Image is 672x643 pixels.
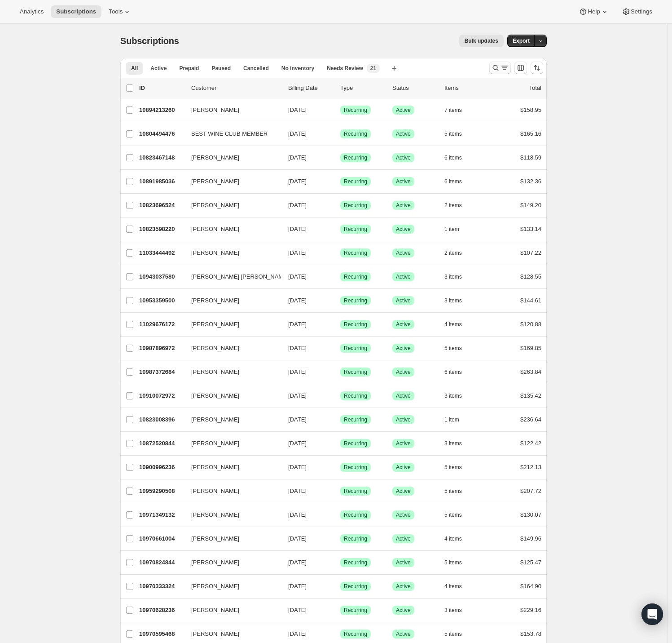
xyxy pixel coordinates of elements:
[444,130,462,137] span: 5 items
[186,246,276,260] button: [PERSON_NAME]
[520,154,541,161] span: $118.59
[191,487,239,496] span: [PERSON_NAME]
[51,5,101,18] button: Subscriptions
[344,154,367,161] span: Recurring
[489,62,511,74] button: Search and filter results
[465,37,498,44] span: Bulk updates
[139,413,541,426] div: 10823008396[PERSON_NAME][DATE]SuccessRecurringSuccessActive1 item$236.64
[444,368,462,376] span: 6 items
[444,461,472,474] button: 5 items
[444,223,469,235] button: 1 item
[520,416,541,423] span: $236.64
[139,606,184,615] p: 10970628236
[444,202,462,209] span: 2 items
[139,390,541,402] div: 10910072972[PERSON_NAME][DATE]SuccessRecurringSuccessActive3 items$135.42
[444,294,472,307] button: 3 items
[520,392,541,399] span: $135.42
[139,415,184,424] p: 10823008396
[444,416,459,423] span: 1 item
[139,106,184,115] p: 10894213260
[139,272,184,281] p: 10943037580
[444,226,459,233] span: 1 item
[191,534,239,543] span: [PERSON_NAME]
[396,321,411,328] span: Active
[520,440,541,447] span: $122.42
[288,178,307,185] span: [DATE]
[139,84,184,93] p: ID
[444,128,472,140] button: 5 items
[344,368,367,376] span: Recurring
[444,532,472,545] button: 4 items
[186,389,276,403] button: [PERSON_NAME]
[191,630,239,639] span: [PERSON_NAME]
[186,365,276,379] button: [PERSON_NAME]
[396,607,411,614] span: Active
[444,154,462,161] span: 6 items
[396,130,411,137] span: Active
[186,198,276,213] button: [PERSON_NAME]
[444,559,462,566] span: 5 items
[344,249,367,257] span: Recurring
[288,249,307,256] span: [DATE]
[191,296,239,305] span: [PERSON_NAME]
[139,604,541,616] div: 10970628236[PERSON_NAME][DATE]SuccessRecurringSuccessActive3 items$229.16
[444,271,472,283] button: 3 items
[641,603,663,625] div: Open Intercom Messenger
[139,366,541,378] div: 10987372684[PERSON_NAME][DATE]SuccessRecurringSuccessActive6 items$263.84
[139,84,541,93] div: IDCustomerBilling DateTypeStatusItemsTotal
[396,345,411,352] span: Active
[520,345,541,351] span: $169.85
[139,439,184,448] p: 10872520844
[211,65,231,72] span: Paused
[191,558,239,567] span: [PERSON_NAME]
[288,511,307,518] span: [DATE]
[396,154,411,161] span: Active
[344,130,367,137] span: Recurring
[191,582,239,591] span: [PERSON_NAME]
[444,488,462,495] span: 5 items
[186,508,276,522] button: [PERSON_NAME]
[186,341,276,355] button: [PERSON_NAME]
[186,460,276,474] button: [PERSON_NAME]
[186,436,276,451] button: [PERSON_NAME]
[288,154,307,161] span: [DATE]
[288,321,307,328] span: [DATE]
[459,35,504,47] button: Bulk updates
[20,8,44,15] span: Analytics
[139,558,184,567] p: 10970824844
[288,488,307,494] span: [DATE]
[444,437,472,450] button: 3 items
[513,37,530,44] span: Export
[179,65,199,72] span: Prepaid
[520,178,541,185] span: $132.36
[288,535,307,542] span: [DATE]
[139,199,541,212] div: 10823696524[PERSON_NAME][DATE]SuccessRecurringSuccessActive2 items$149.20
[186,627,276,641] button: [PERSON_NAME]
[288,416,307,423] span: [DATE]
[396,226,411,233] span: Active
[531,62,543,74] button: Sort the results
[191,439,239,448] span: [PERSON_NAME]
[344,202,367,209] span: Recurring
[288,226,307,232] span: [DATE]
[344,273,367,280] span: Recurring
[387,62,401,75] button: Create new view
[139,368,184,377] p: 10987372684
[139,296,184,305] p: 10953359500
[444,151,472,164] button: 6 items
[139,344,184,353] p: 10987896972
[396,249,411,257] span: Active
[139,509,541,521] div: 10971349132[PERSON_NAME][DATE]SuccessRecurringSuccessActive5 items$130.07
[444,318,472,331] button: 4 items
[444,342,472,355] button: 5 items
[139,104,541,116] div: 10894213260[PERSON_NAME][DATE]SuccessRecurringSuccessActive7 items$158.95
[444,485,472,497] button: 5 items
[396,559,411,566] span: Active
[520,321,541,328] span: $120.88
[520,368,541,375] span: $263.84
[520,297,541,304] span: $144.61
[191,153,239,162] span: [PERSON_NAME]
[139,294,541,307] div: 10953359500[PERSON_NAME][DATE]SuccessRecurringSuccessActive3 items$144.61
[186,555,276,570] button: [PERSON_NAME]
[520,488,541,494] span: $207.72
